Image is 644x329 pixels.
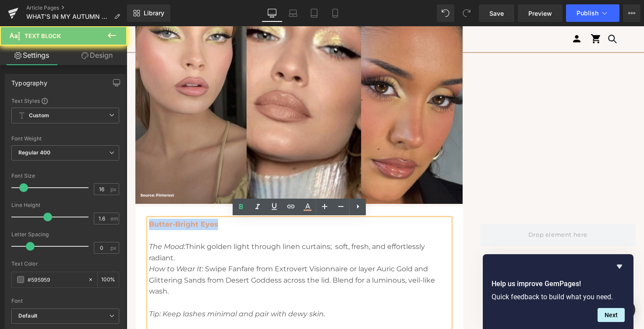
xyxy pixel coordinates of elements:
span: Save [489,9,504,18]
div: Font [11,298,119,304]
span: Text Block [25,32,61,39]
button: Hide survey [614,261,625,272]
button: Redo [458,4,475,22]
a: Article Pages [26,4,127,11]
div: Typography [11,74,47,87]
a: Laptop [283,4,304,22]
i: The Mood: [22,216,59,224]
button: Undo [437,4,454,22]
a: Design [65,45,129,65]
div: Line Height [11,202,119,208]
span: Publish [577,10,598,17]
span: em [110,216,118,221]
h2: Help us improve GemPages! [492,279,625,289]
span: px [110,186,118,192]
i: How to Wear It [22,238,75,247]
a: Tablet [304,4,325,22]
div: Font Weight [11,136,119,142]
b: Regular 400 [18,149,51,156]
p: : Swipe Fanfare from Extrovert Visionnaire or layer Auric Gold and Glittering Sands from Desert G... [22,237,323,271]
span: Library [144,9,164,17]
button: Next question [598,308,625,322]
input: Color [28,275,84,284]
i: Default [18,312,37,320]
p: Quick feedback to build what you need. [492,293,625,301]
b: Custom [29,112,49,119]
div: Text Styles [11,97,119,104]
span: Preview [528,9,552,18]
div: % [98,272,119,287]
a: New Library [127,4,170,22]
button: More [623,4,640,22]
button: Publish [566,4,619,22]
div: Letter Spacing [11,231,119,238]
a: Preview [518,4,563,22]
a: Mobile [325,4,346,22]
p: Think golden light through linen curtains; soft, fresh, and effortlessly radiant. [22,215,323,237]
i: Tip: Keep lashes minimal and pair with dewy skin. [22,283,198,292]
span: Butter-Bright Eyes [22,194,92,202]
a: Desktop [262,4,283,22]
div: Help us improve GemPages! [492,261,625,322]
span: WHAT'S IN MY AUTUMN MAKEUP BAG? [26,13,110,20]
div: Font Size [11,173,119,179]
div: Text Color [11,261,119,267]
span: px [110,245,118,251]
